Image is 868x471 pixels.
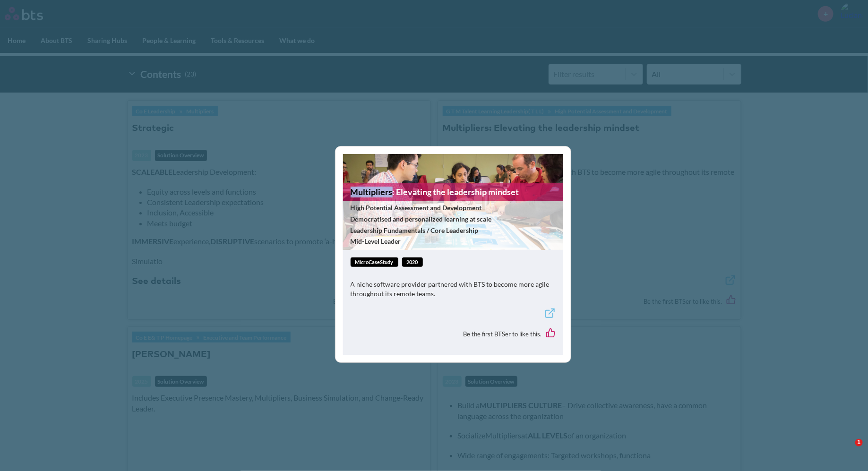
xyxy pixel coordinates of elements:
[544,308,556,321] a: External link
[351,280,556,298] p: A niche software provider partnered with BTS to become more agile throughout its remote teams.
[351,321,556,348] div: Be the first BTSer to like this.
[855,439,863,446] span: 1
[836,439,859,462] iframe: Intercom live chat
[351,257,398,267] span: microCaseStudy
[351,214,554,224] span: Democratised and personalized learning at scale
[343,183,563,201] a: Multipliers: Elevating the leadership mindset
[402,257,423,267] span: 2020
[351,203,554,213] span: High Potential Assessment and Development
[351,226,554,235] span: Leadership Fundamentals / Core Leadership
[351,237,554,246] span: Mid-Level Leader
